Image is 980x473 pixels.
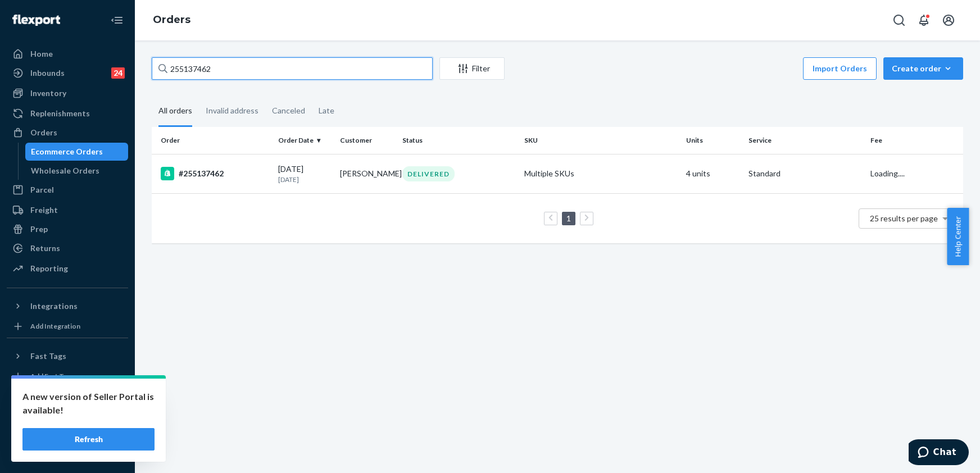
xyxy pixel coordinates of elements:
div: Inbounds [30,67,65,79]
div: Ecommerce Orders [31,146,103,157]
a: Wholesale Orders [25,162,129,180]
a: Returns [7,239,128,257]
a: Help Center [7,426,128,444]
div: Add Integration [30,321,80,331]
a: Freight [7,201,128,219]
a: Parcel [7,181,128,199]
a: Home [7,45,128,63]
button: Refresh [22,428,155,451]
div: Create order [892,63,955,74]
button: Give Feedback [7,445,128,463]
th: Service [744,127,866,154]
p: A new version of Seller Portal is available! [22,390,155,417]
span: 25 results per page [870,213,938,223]
div: Orders [30,127,57,138]
div: Customer [340,135,393,145]
td: Loading.... [866,154,963,193]
a: Add Fast Tag [7,370,128,383]
div: Returns [30,243,60,254]
a: Settings [7,388,128,406]
div: Canceled [272,96,305,125]
th: Order [152,127,274,154]
div: 24 [111,67,125,79]
th: Units [682,127,744,154]
button: Close Navigation [106,9,128,31]
div: Add Fast Tag [30,371,71,381]
a: Reporting [7,260,128,278]
div: #255137462 [161,167,269,180]
a: Orders [153,13,190,26]
button: Fast Tags [7,347,128,365]
iframe: Opens a widget where you can chat to one of our agents [909,439,969,467]
div: Replenishments [30,108,90,119]
th: Fee [866,127,963,154]
a: Inventory [7,84,128,102]
button: Open notifications [913,9,935,31]
div: All orders [158,96,192,127]
th: SKU [520,127,682,154]
button: Create order [883,57,963,80]
div: Wholesale Orders [31,165,99,176]
div: Freight [30,204,58,216]
div: Late [319,96,334,125]
ol: breadcrumbs [144,4,199,37]
a: Prep [7,220,128,238]
a: Add Integration [7,320,128,333]
button: Import Orders [803,57,877,80]
div: Fast Tags [30,351,66,362]
div: Integrations [30,301,78,312]
button: Integrations [7,297,128,315]
div: Inventory [30,88,66,99]
div: Home [30,48,53,60]
input: Search orders [152,57,433,80]
a: Page 1 is your current page [564,213,573,223]
div: Parcel [30,184,54,195]
button: Help Center [947,208,969,265]
p: [DATE] [278,175,332,184]
button: Open account menu [937,9,960,31]
button: Open Search Box [888,9,910,31]
img: Flexport logo [12,15,60,26]
div: [DATE] [278,163,332,184]
button: Filter [439,57,505,80]
a: Ecommerce Orders [25,143,129,161]
div: Invalid address [206,96,258,125]
a: Orders [7,124,128,142]
th: Status [398,127,520,154]
td: Multiple SKUs [520,154,682,193]
p: Standard [748,168,861,179]
a: Inbounds24 [7,64,128,82]
div: Prep [30,224,48,235]
div: Filter [440,63,504,74]
button: Talk to Support [7,407,128,425]
th: Order Date [274,127,336,154]
td: 4 units [682,154,744,193]
td: [PERSON_NAME] [335,154,398,193]
div: Reporting [30,263,68,274]
div: DELIVERED [402,166,455,181]
a: Replenishments [7,104,128,122]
